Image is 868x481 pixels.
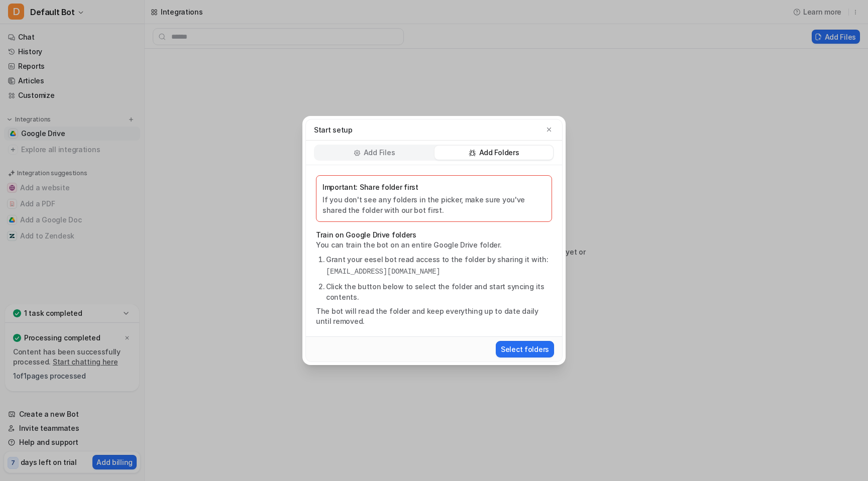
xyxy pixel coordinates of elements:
[316,240,552,250] p: You can train the bot on an entire Google Drive folder.
[322,182,546,192] p: Important: Share folder first
[326,254,552,277] li: Grant your eesel bot read access to the folder by sharing it with:
[326,267,552,277] pre: [EMAIL_ADDRESS][DOMAIN_NAME]
[326,281,552,302] li: Click the button below to select the folder and start syncing its contents.
[322,194,546,215] p: If you don't see any folders in the picker, make sure you've shared the folder with our bot first.
[314,125,353,135] p: Start setup
[479,148,519,158] p: Add Folders
[316,230,552,240] p: Train on Google Drive folders
[496,341,554,357] button: Select folders
[364,148,395,158] p: Add Files
[316,306,552,326] p: The bot will read the folder and keep everything up to date daily until removed.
